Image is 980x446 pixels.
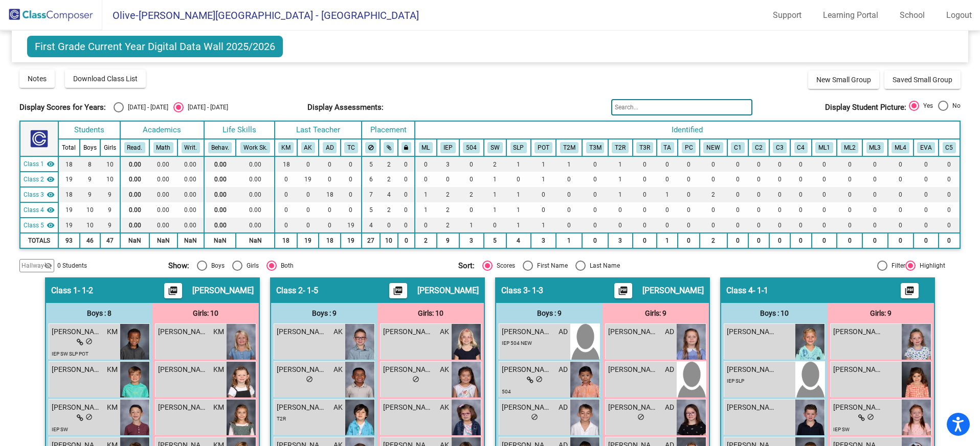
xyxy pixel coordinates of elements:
[678,139,699,156] th: Parent Communication
[204,187,236,202] td: 0.00
[380,139,398,156] th: Keep with students
[815,7,886,24] a: Learning Portal
[700,156,727,172] td: 0
[657,156,678,172] td: 0
[914,172,939,187] td: 0
[888,202,914,218] td: 0
[415,202,436,218] td: 1
[790,187,811,202] td: 0
[341,218,362,233] td: 19
[362,187,380,202] td: 7
[236,187,274,202] td: 0.00
[657,218,678,233] td: 0
[362,156,380,172] td: 5
[415,172,436,187] td: 0
[825,103,906,112] span: Display Student Picture:
[58,172,80,187] td: 19
[700,202,727,218] td: 0
[319,218,340,233] td: 0
[275,187,297,202] td: 0
[380,156,398,172] td: 2
[24,175,44,184] span: Class 2
[611,99,752,115] input: Search...
[769,202,790,218] td: 0
[58,187,80,202] td: 18
[236,202,274,218] td: 0.00
[278,142,294,153] button: KM
[506,202,531,218] td: 1
[362,218,380,233] td: 4
[769,139,790,156] th: Cluster 3
[307,103,384,112] span: Display Assessments:
[341,202,362,218] td: 0
[790,202,811,218] td: 0
[319,172,340,187] td: 0
[790,218,811,233] td: 0
[506,218,531,233] td: 1
[398,139,415,156] th: Keep with teacher
[582,156,608,172] td: 0
[80,202,101,218] td: 10
[790,156,811,172] td: 0
[510,142,527,153] button: SLP
[752,142,766,153] button: C2
[362,139,380,156] th: Keep away students
[80,156,101,172] td: 8
[582,202,608,218] td: 0
[380,187,398,202] td: 4
[149,187,177,202] td: 0.00
[633,187,657,202] td: 0
[556,202,582,218] td: 0
[700,187,727,202] td: 2
[389,283,407,298] button: Print Students Details
[236,156,274,172] td: 0.00
[297,187,319,202] td: 0
[700,139,727,156] th: NEW Student
[24,190,44,199] span: Class 3
[773,142,787,153] button: C3
[341,187,362,202] td: 0
[398,187,415,202] td: 0
[47,160,55,168] mat-icon: visibility
[633,172,657,187] td: 0
[703,142,723,153] button: NEW
[177,202,204,218] td: 0.00
[633,156,657,172] td: 0
[939,202,960,218] td: 0
[459,139,484,156] th: 504 Plan
[888,139,914,156] th: Multi-lingual cluster 4
[100,172,120,187] td: 10
[459,172,484,187] td: 0
[862,202,888,218] td: 0
[531,139,556,156] th: Physical/Occupational Therapy
[636,142,653,153] button: T3R
[678,187,699,202] td: 0
[812,156,837,172] td: 0
[948,101,961,110] div: No
[837,156,862,172] td: 0
[419,142,433,153] button: ML
[727,187,748,202] td: 0
[440,142,456,153] button: IEP
[319,187,340,202] td: 18
[58,139,80,156] th: Total
[380,202,398,218] td: 2
[120,218,149,233] td: 0.00
[100,187,120,202] td: 9
[58,218,80,233] td: 19
[939,187,960,202] td: 0
[582,218,608,233] td: 0
[100,202,120,218] td: 9
[633,139,657,156] th: T3 Reading Intervention
[275,218,297,233] td: 0
[678,156,699,172] td: 0
[167,286,179,300] mat-icon: picture_as_pdf
[888,172,914,187] td: 0
[204,156,236,172] td: 0.00
[841,142,859,153] button: ML2
[678,218,699,233] td: 0
[301,142,316,153] button: AK
[939,156,960,172] td: 0
[484,172,506,187] td: 1
[769,172,790,187] td: 0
